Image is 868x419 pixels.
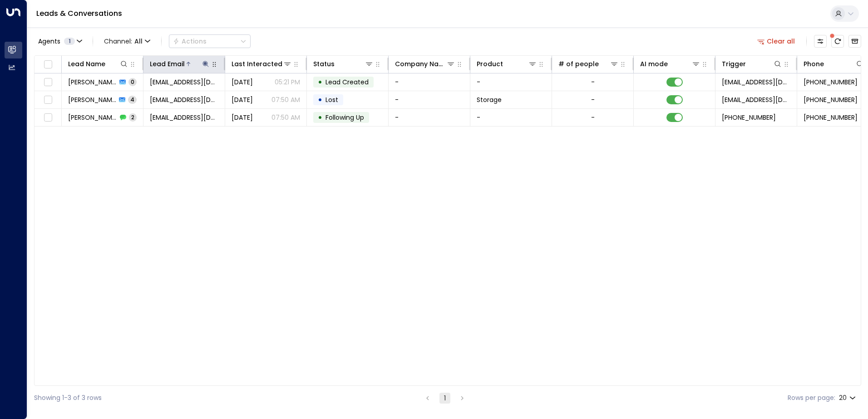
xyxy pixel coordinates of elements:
span: valentynap@yahoo.com [150,113,218,122]
div: Showing 1-3 of 3 rows [34,393,102,403]
div: Lead Name [68,58,105,69]
div: • [318,92,322,107]
div: Trigger [722,58,782,69]
span: Lost [325,95,338,104]
span: leads@space-station.co.uk [722,95,790,104]
span: Valentyna Podgorodetska [68,78,117,87]
button: Customize [814,35,827,48]
span: Toggle select row [42,77,54,88]
td: - [389,91,470,108]
p: 05:21 PM [275,78,300,87]
span: All [134,38,143,45]
span: 1 [64,38,75,45]
div: # of people [558,58,599,69]
span: leads@space-station.co.uk [722,78,790,87]
span: Storage [477,95,502,104]
button: Channel:All [100,35,154,48]
p: 07:50 AM [271,113,300,122]
button: Clear all [754,35,799,48]
p: 07:50 AM [271,95,300,104]
button: page 1 [439,393,450,404]
div: - [591,78,595,87]
span: Toggle select row [42,94,54,106]
div: Product [477,58,537,69]
div: Lead Name [68,58,128,69]
div: Lead Email [150,58,185,69]
div: Lead Email [150,58,210,69]
span: There are new threads available. Refresh the grid to view the latest updates. [831,35,844,48]
div: Product [477,58,503,69]
td: - [470,109,552,126]
td: - [470,73,552,91]
span: Agents [38,38,60,44]
div: Actions [173,37,207,45]
a: Leads & Conversations [36,8,122,19]
span: Valentyna Podgorodetska [68,113,117,122]
button: Actions [169,34,251,48]
span: +447960011855 [722,113,776,122]
div: Last Interacted [232,58,282,69]
div: Status [313,58,374,69]
span: +447960011855 [804,113,858,122]
div: AI mode [640,58,700,69]
span: Lead Created [325,78,369,87]
nav: pagination navigation [422,392,468,404]
span: 0 [128,78,137,86]
div: Button group with a nested menu [169,34,251,48]
div: - [591,113,595,122]
td: - [389,109,470,126]
div: Phone [804,58,824,69]
span: 4 [128,96,137,103]
span: Toggle select all [42,59,54,70]
span: Aug 12, 2025 [232,95,253,104]
div: Status [313,58,335,69]
span: +447960011855 [804,95,858,104]
td: - [389,73,470,91]
div: Trigger [722,58,746,69]
label: Rows per page: [788,393,835,403]
div: • [318,110,322,125]
span: Valentyna Podgorodetska [68,95,116,104]
div: - [591,95,595,104]
span: Channel: [100,35,154,48]
span: Following Up [325,113,364,122]
div: • [318,74,322,90]
span: valentynap@yahoo.com [150,78,218,87]
span: Toggle select row [42,112,54,123]
div: Last Interacted [232,58,292,69]
button: Archived Leads [848,35,861,48]
div: Phone [804,58,864,69]
div: 20 [839,391,858,404]
span: +447960011855 [804,78,858,87]
span: valentynap@yahoo.com [150,95,218,104]
div: Company Name [395,58,446,69]
button: Agents1 [34,35,85,48]
span: 2 [129,113,137,121]
div: Company Name [395,58,455,69]
span: Aug 09, 2025 [232,113,253,122]
div: AI mode [640,58,668,69]
div: # of people [558,58,619,69]
span: Aug 02, 2025 [232,78,253,87]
